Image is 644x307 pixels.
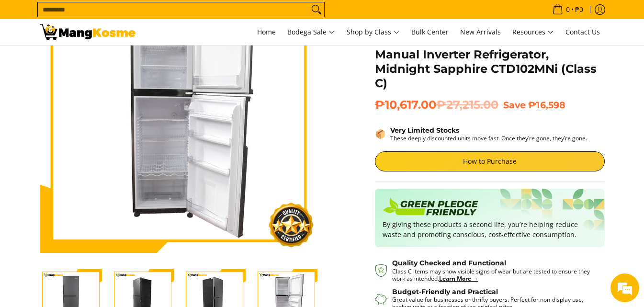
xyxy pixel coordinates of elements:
[460,27,501,36] span: New Arrivals
[565,27,600,36] span: Contact Us
[512,26,554,38] span: Resources
[436,98,498,112] del: ₱27,215.00
[5,205,182,239] textarea: Type your message and hit 'Enter'
[508,19,559,45] a: Resources
[375,151,605,171] a: How to Purchase
[574,6,585,13] span: ₱0
[282,19,340,45] a: Bodega Sale
[257,27,276,36] span: Home
[550,4,586,15] span: •
[383,219,597,239] p: By giving these products a second life, you’re helping reduce waste and promoting conscious, cost...
[347,26,400,38] span: Shop by Class
[528,99,565,111] span: ₱16,598
[392,259,506,267] strong: Quality Checked and Functional
[455,19,506,45] a: New Arrivals
[287,26,335,38] span: Bodega Sale
[390,126,459,135] strong: Very Limited Stocks
[56,92,132,189] span: We're online!
[407,19,453,45] a: Bulk Center
[439,274,478,283] a: Learn More →
[392,268,595,282] p: Class C items may show visible signs of wear but are tested to ensure they work as intended.
[157,5,180,28] div: Minimize live chat window
[40,24,136,40] img: Condura 10.2 Cu.Ft. Direct Cool 2-Door Manual Inverter Ref l Mang Kosme
[503,99,526,111] span: Save
[375,98,498,112] span: ₱10,617.00
[390,135,587,142] p: These deeply discounted units move fast. Once they’re gone, they’re gone.
[145,19,605,45] nav: Main Menu
[411,27,449,36] span: Bulk Center
[383,196,478,219] img: Badge sustainability green pledge friendly
[561,19,605,45] a: Contact Us
[565,6,571,13] span: 0
[309,2,324,17] button: Search
[375,33,605,91] h1: Condura 10.1 Cu.Ft. Direct Cool TD Manual Inverter Refrigerator, Midnight Sapphire CTD102MNi (Cla...
[252,19,281,45] a: Home
[392,287,498,296] strong: Budget-Friendly and Practical
[342,19,405,45] a: Shop by Class
[50,54,161,66] div: Chat with us now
